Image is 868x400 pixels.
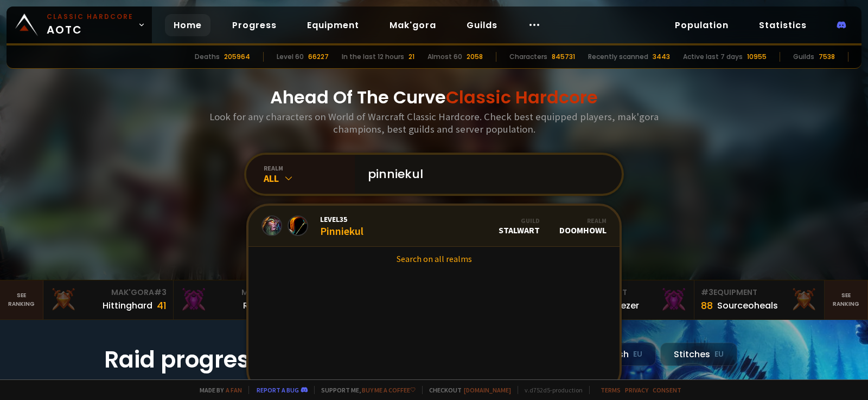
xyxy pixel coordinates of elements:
div: All [264,172,355,185]
a: Progress [224,14,285,36]
a: [DOMAIN_NAME] [464,386,511,394]
a: #2Equipment88Notafreezer [564,280,694,319]
div: Recently scanned [588,52,648,62]
div: Realm [559,217,607,225]
a: Mak'Gora#3Hittinghard41 [43,280,174,319]
h3: Look for any characters on World of Warcraft Classic Hardcore. Check best equipped players, mak'g... [205,110,663,135]
div: Mak'Gora [180,287,297,298]
div: 41 [157,298,167,313]
div: Almost 60 [427,52,462,62]
div: Stitches [660,343,737,366]
a: Seeranking [825,280,868,319]
small: Classic Hardcore [47,12,133,22]
div: Equipment [571,287,687,298]
div: In the last 12 hours [342,52,404,62]
a: Equipment [298,14,368,36]
div: Active last 7 days [683,52,743,62]
div: 2058 [467,52,483,62]
a: Mak'Gora#2Rivench100 [174,280,304,319]
a: Level35PinniekulGuildStalwartRealmDoomhowl [248,206,620,247]
div: Hittinghard [103,299,152,312]
a: Terms [601,386,621,394]
div: Pinniekul [320,214,363,238]
a: Population [666,14,737,36]
span: # 3 [154,287,167,298]
div: Characters [509,52,547,62]
div: 88 [701,298,713,313]
small: EU [714,349,724,360]
div: Level 60 [277,52,304,62]
div: 7538 [819,52,835,62]
span: # 3 [701,287,713,298]
div: Deaths [195,52,220,62]
a: a fan [226,386,242,394]
a: Consent [653,386,681,394]
span: AOTC [47,12,133,38]
a: Search on all realms [248,247,620,271]
a: Report a bug [257,386,299,394]
div: 66227 [308,52,329,62]
span: Made by [193,386,242,394]
div: Equipment [701,287,818,298]
div: realm [264,164,355,172]
a: Statistics [750,14,815,36]
h1: Raid progress [104,343,321,377]
div: Mak'Gora [50,287,167,298]
span: Support me, [314,386,416,394]
span: Classic Hardcore [446,85,598,109]
small: EU [633,349,642,360]
div: 21 [409,52,414,62]
span: Level 35 [320,214,363,224]
div: Guilds [793,52,814,62]
div: 10955 [747,52,767,62]
input: Search a character... [361,155,609,194]
div: Guild [499,217,540,225]
div: Rivench [243,299,277,312]
span: Checkout [422,386,511,394]
a: Privacy [625,386,648,394]
div: Sourceoheals [717,299,778,312]
div: 205964 [224,52,250,62]
a: Home [165,14,210,36]
a: Classic HardcoreAOTC [7,6,152,43]
a: Mak'gora [381,14,445,36]
a: #3Equipment88Sourceoheals [694,280,825,319]
h1: Ahead Of The Curve [270,84,598,110]
span: v. d752d5 - production [518,386,583,394]
div: 845731 [552,52,575,62]
div: Doomhowl [559,217,607,235]
div: 3443 [653,52,670,62]
a: Guilds [458,14,506,36]
a: Buy me a coffee [362,386,416,394]
div: Stalwart [499,217,540,235]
